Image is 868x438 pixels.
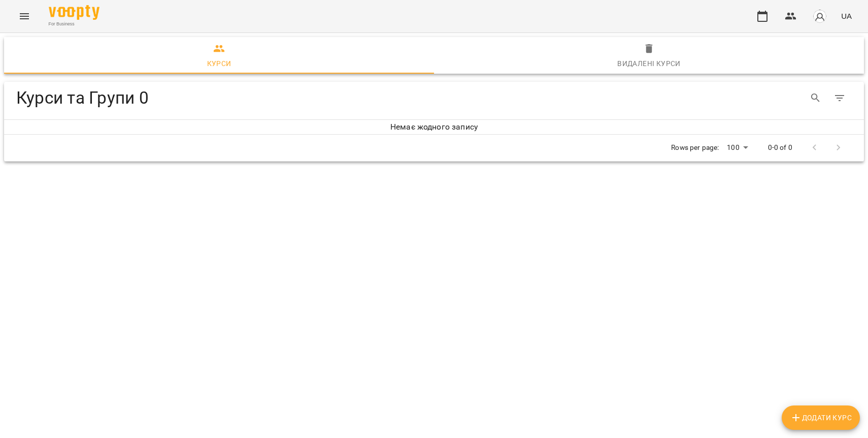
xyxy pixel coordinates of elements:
[4,120,864,134] h6: Немає жодного запису
[768,143,792,153] p: 0-0 of 0
[790,412,852,424] span: Додати Курс
[782,405,860,430] button: Додати Курс
[49,21,99,27] span: For Business
[16,87,476,108] h4: Курси та Групи 0
[49,5,99,20] img: Voopty Logo
[813,9,827,23] img: avatar_s.png
[671,143,719,153] p: Rows per page:
[207,57,231,70] div: Курси
[804,86,828,110] button: Search
[837,7,856,25] button: UA
[841,11,852,21] span: UA
[617,57,681,70] div: Видалені курси
[12,4,37,28] button: Menu
[4,82,864,114] div: Table Toolbar
[723,140,751,155] div: 100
